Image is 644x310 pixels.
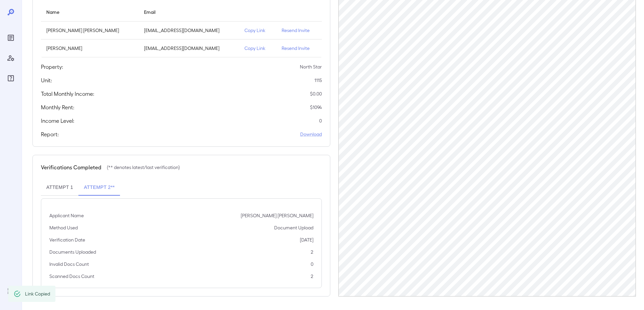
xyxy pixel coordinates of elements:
p: 0 [311,261,313,267]
p: 2 [311,273,313,280]
p: 1115 [314,77,322,84]
p: Invalid Docs Count [49,261,89,267]
p: $ 0.00 [310,90,322,97]
p: $ 1094 [310,104,322,111]
p: 0 [319,117,322,124]
p: [EMAIL_ADDRESS][DOMAIN_NAME] [144,45,234,52]
p: Method Used [49,224,78,231]
p: 2 [311,249,313,255]
p: North Star [300,63,322,70]
button: Attempt 2** [78,179,120,196]
th: Email [139,2,239,22]
h5: Report: [41,130,59,138]
h5: Unit: [41,76,52,84]
p: Copy Link [244,27,271,34]
div: Link Copied [25,288,50,300]
button: Attempt 1 [41,179,78,196]
table: simple table [41,2,322,57]
p: (** denotes latest/last verification) [107,164,180,171]
p: Applicant Name [49,212,84,219]
th: Name [41,2,139,22]
a: Download [300,131,322,138]
div: Log Out [5,286,16,297]
p: Scanned Docs Count [49,273,94,280]
h5: Verifications Completed [41,163,101,171]
p: [DATE] [300,236,313,243]
div: FAQ [5,73,16,84]
p: [PERSON_NAME] [PERSON_NAME] [46,27,133,34]
h5: Income Level: [41,117,74,125]
h5: Property: [41,63,63,71]
div: Reports [5,32,16,43]
p: [PERSON_NAME] [PERSON_NAME] [241,212,313,219]
p: Resend Invite [282,45,316,52]
h5: Monthly Rent: [41,103,74,111]
div: Manage Users [5,53,16,63]
h5: Total Monthly Income: [41,90,94,98]
p: Resend Invite [282,27,316,34]
p: Verification Date [49,236,85,243]
p: Document Upload [274,224,313,231]
p: Copy Link [244,45,271,52]
p: Documents Uploaded [49,249,96,255]
p: [PERSON_NAME] [46,45,133,52]
p: [EMAIL_ADDRESS][DOMAIN_NAME] [144,27,234,34]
